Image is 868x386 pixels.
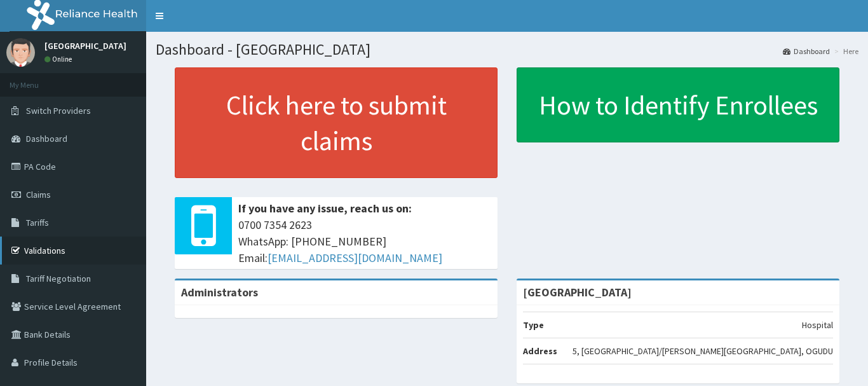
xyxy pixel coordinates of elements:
[523,345,557,357] b: Address
[238,217,491,266] span: 0700 7354 2623 WhatsApp: [PHONE_NUMBER] Email:
[783,46,830,57] a: Dashboard
[268,251,442,265] a: [EMAIL_ADDRESS][DOMAIN_NAME]
[523,285,632,300] strong: [GEOGRAPHIC_DATA]
[517,67,839,142] a: How to Identify Enrollees
[573,345,833,357] p: 5, [GEOGRAPHIC_DATA]/[PERSON_NAME][GEOGRAPHIC_DATA], OGUDU
[26,217,49,228] span: Tariffs
[175,67,498,178] a: Click here to submit claims
[802,319,833,331] p: Hospital
[44,41,126,50] p: [GEOGRAPHIC_DATA]
[26,133,67,144] span: Dashboard
[181,285,258,300] b: Administrators
[44,55,75,64] a: Online
[26,105,91,116] span: Switch Providers
[26,273,91,284] span: Tariff Negotiation
[238,201,412,216] b: If you have any issue, reach us on:
[26,189,51,200] span: Claims
[156,41,858,58] h1: Dashboard - [GEOGRAPHIC_DATA]
[831,46,858,57] li: Here
[6,38,35,67] img: User Image
[523,319,544,331] b: Type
